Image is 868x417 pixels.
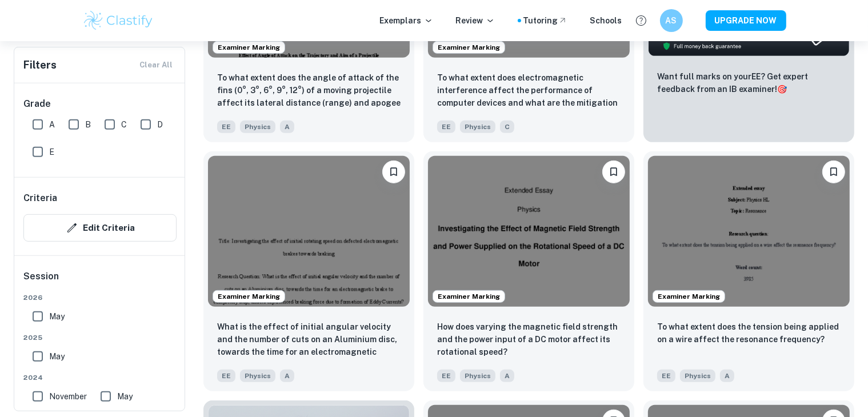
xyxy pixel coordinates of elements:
[49,146,54,158] span: E
[82,9,155,32] img: Clastify logo
[240,370,275,382] span: Physics
[49,118,55,131] span: A
[23,97,177,111] h6: Grade
[121,118,127,131] span: C
[23,57,57,73] h6: Filters
[23,270,177,292] h6: Session
[213,291,285,302] span: Examiner Marking
[460,370,495,382] span: Physics
[208,156,410,307] img: Physics EE example thumbnail: What is the effect of initial angular ve
[433,291,505,302] span: Examiner Marking
[437,320,621,358] p: How does varying the magnetic field strength and the power input of a DC motor affect its rotatio...
[240,121,275,133] span: Physics
[523,14,567,27] a: Tutoring
[777,85,787,94] span: 🎯
[280,121,294,133] span: A
[49,390,87,403] span: November
[157,118,163,131] span: D
[380,14,433,27] p: Exemplars
[437,71,621,110] p: To what extent does electromagnetic interference affect the performance of computer devices and w...
[590,14,622,27] a: Schools
[665,14,678,27] h6: AS
[428,156,630,307] img: Physics EE example thumbnail: How does varying the magnetic field stre
[213,42,285,53] span: Examiner Marking
[460,121,495,133] span: Physics
[631,11,651,30] button: Help and Feedback
[602,161,625,183] button: Bookmark
[217,370,235,382] span: EE
[648,156,850,307] img: Physics EE example thumbnail: To what extent does the tension being a
[23,191,57,205] h6: Criteria
[217,121,235,133] span: EE
[117,390,133,403] span: May
[680,370,715,382] span: Physics
[433,42,505,53] span: Examiner Marking
[203,151,414,392] a: Examiner MarkingBookmarkWhat is the effect of initial angular velocity and the number of cuts on ...
[720,370,734,382] span: A
[23,292,177,303] span: 2026
[706,10,786,31] button: UPGRADE NOW
[49,350,65,363] span: May
[217,71,401,110] p: To what extent does the angle of attack of the fins (0°, 3°, 6°, 9°, 12°) of a moving projectile ...
[660,9,683,32] button: AS
[643,151,854,392] a: Examiner MarkingBookmark To what extent does the tension being applied on a wire affect the reson...
[423,151,634,392] a: Examiner MarkingBookmarkHow does varying the magnetic field strength and the power input of a DC ...
[217,320,401,359] p: What is the effect of initial angular velocity and the number of cuts on an Aluminium disc, towar...
[23,332,177,343] span: 2025
[382,161,405,183] button: Bookmark
[500,121,514,133] span: C
[822,161,845,183] button: Bookmark
[456,14,495,27] p: Review
[49,310,65,323] span: May
[657,370,675,382] span: EE
[23,372,177,383] span: 2024
[23,214,177,242] button: Edit Criteria
[437,121,455,133] span: EE
[500,370,514,382] span: A
[657,70,841,95] p: Want full marks on your EE ? Get expert feedback from an IB examiner!
[653,291,725,302] span: Examiner Marking
[280,370,294,382] span: A
[437,370,455,382] span: EE
[657,320,841,346] p: To what extent does the tension being applied on a wire affect the resonance frequency?
[85,118,91,131] span: B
